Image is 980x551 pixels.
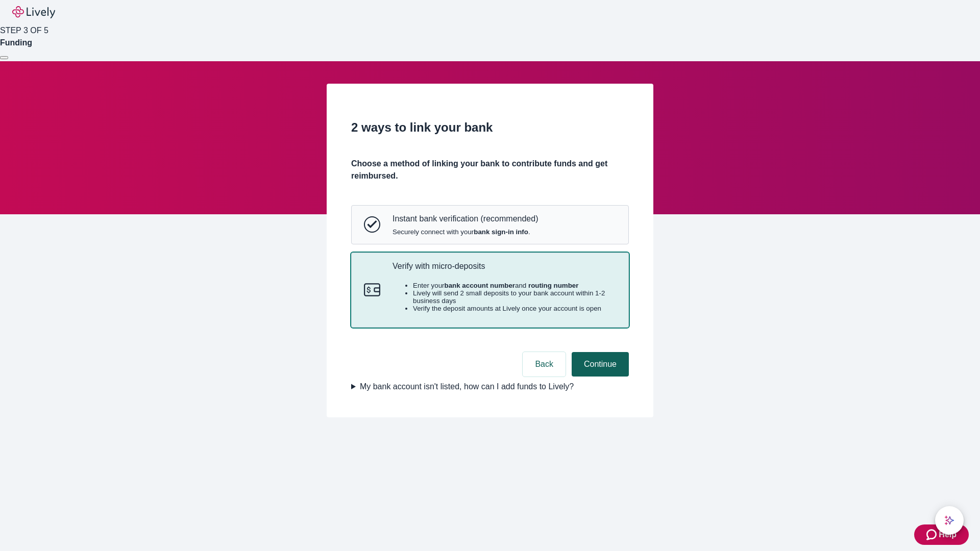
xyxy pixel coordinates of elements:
button: Zendesk support iconHelp [914,524,969,545]
li: Lively will send 2 small deposits to your bank account within 1-2 business days [413,289,616,305]
button: Continue [572,352,629,377]
li: Enter your and [413,282,616,289]
svg: Zendesk support icon [926,529,939,541]
button: Back [523,352,566,377]
svg: Lively AI Assistant [944,515,954,525]
button: chat [935,506,964,535]
strong: bank sign-in info [474,228,528,236]
span: Help [939,529,957,541]
li: Verify the deposit amounts at Lively once your account is open [413,305,616,312]
button: Micro-depositsVerify with micro-depositsEnter yourbank account numberand routing numberLively wil... [352,253,628,328]
img: Lively [12,6,55,18]
summary: My bank account isn't listed, how can I add funds to Lively? [351,381,629,393]
button: Instant bank verificationInstant bank verification (recommended)Securely connect with yourbank si... [352,206,628,243]
h4: Choose a method of linking your bank to contribute funds and get reimbursed. [351,158,629,182]
p: Verify with micro-deposits [393,261,616,271]
strong: routing number [528,282,578,289]
h2: 2 ways to link your bank [351,118,629,137]
span: Securely connect with your . [393,228,538,236]
svg: Micro-deposits [364,282,380,298]
strong: bank account number [445,282,516,289]
p: Instant bank verification (recommended) [393,214,538,223]
svg: Instant bank verification [364,216,380,233]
